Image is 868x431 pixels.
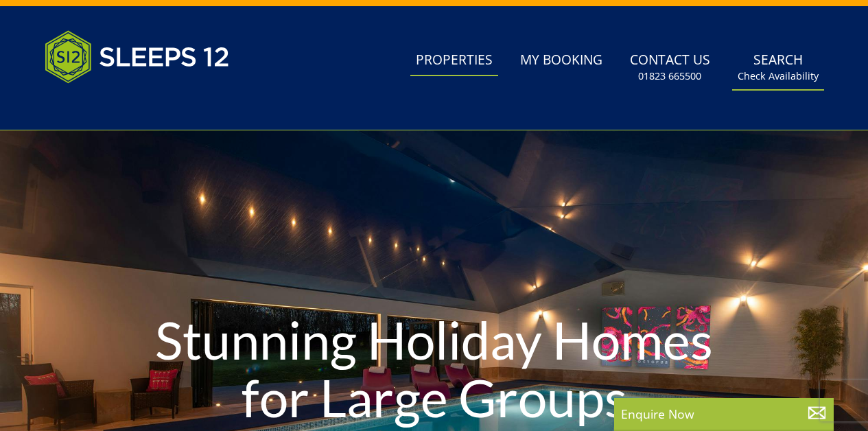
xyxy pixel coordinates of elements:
[732,45,824,90] a: SearchCheck Availability
[638,69,701,83] small: 01823 665500
[738,69,819,83] small: Check Availability
[38,100,182,111] iframe: Customer reviews powered by Trustpilot
[410,45,498,76] a: Properties
[621,405,827,423] p: Enquire Now
[624,45,716,90] a: Contact Us01823 665500
[45,23,230,91] img: Sleeps 12
[515,45,608,76] a: My Booking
